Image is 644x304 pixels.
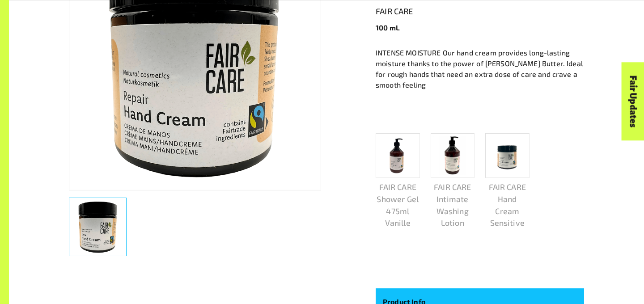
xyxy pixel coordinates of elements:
p: 100 mL [376,22,584,33]
p: INTENSE MOISTURE Our hand cream provides long-lasting moisture thanks to the power of [PERSON_NAM... [376,47,584,90]
p: FAIR CARE Intimate Washing Lotion [431,181,475,229]
p: FAIR CARE Shower Gel 475ml Vanille [376,181,420,229]
a: FAIR CARE Shower Gel 475ml Vanille [376,133,420,229]
a: FAIR CARE [376,4,584,19]
p: FAIR CARE Hand Cream Sensitive [485,181,530,229]
a: FAIR CARE Hand Cream Sensitive [485,133,530,229]
a: FAIR CARE Intimate Washing Lotion [431,133,475,229]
